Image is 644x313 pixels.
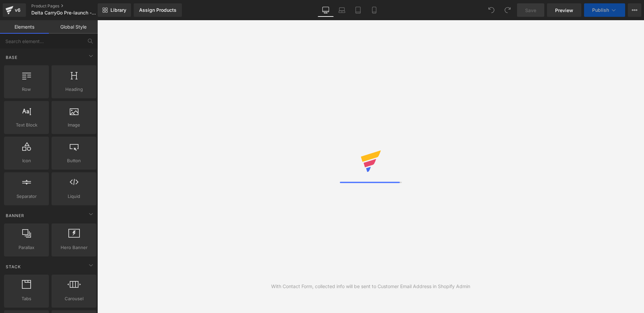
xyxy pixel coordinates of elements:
button: Undo [485,3,498,17]
button: More [628,3,641,17]
a: Desktop [318,3,334,17]
a: New Library [98,3,131,17]
span: Hero Banner [54,244,94,251]
a: Preview [547,3,581,17]
div: Assign Products [139,7,176,13]
span: Base [5,54,18,61]
span: Button [54,157,94,164]
span: Row [6,86,47,93]
span: Image [54,121,94,129]
span: Liquid [54,193,94,200]
span: Text Block [6,121,47,129]
span: Tabs [6,295,47,302]
a: v6 [3,3,26,17]
button: Publish [584,3,625,17]
span: Separator [6,193,47,200]
span: Stack [5,264,22,270]
span: Carousel [54,295,94,302]
span: Heading [54,86,94,93]
span: Preview [555,7,573,14]
span: Icon [6,157,47,164]
a: Laptop [334,3,350,17]
span: Library [110,7,126,13]
a: Mobile [366,3,382,17]
span: Publish [592,7,609,13]
a: Global Style [49,20,98,34]
div: v6 [13,6,22,14]
span: Banner [5,212,25,219]
a: Product Pages [31,3,109,9]
span: Delta CarryGo Pre-launch - Allyson [31,10,96,15]
a: Tablet [350,3,366,17]
button: Redo [501,3,514,17]
span: Parallax [6,244,47,251]
span: Save [525,7,536,14]
div: With Contact Form, collected info will be sent to Customer Email Address in Shopify Admin [271,283,470,290]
